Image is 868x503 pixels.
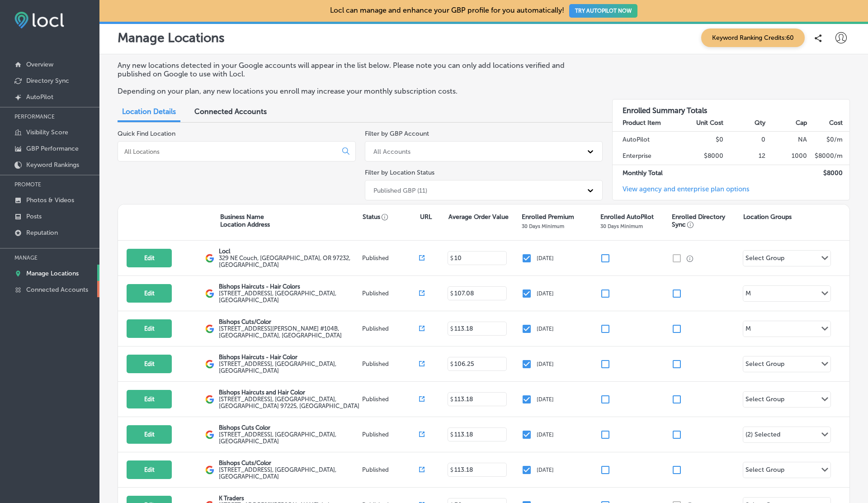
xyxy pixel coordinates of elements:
[219,424,360,431] p: Bishops Cuts Color
[219,318,360,325] p: Bishops Cuts/Color
[766,131,808,148] td: NA
[450,396,453,403] p: $
[118,61,594,78] p: Any new locations detected in your Google accounts will appear in the list below. Please note you...
[745,395,784,406] div: Select Group
[26,196,74,204] p: Photos & Videos
[766,115,808,132] th: Cap
[26,77,69,85] p: Directory Sync
[448,213,509,221] p: Average Order Value
[219,431,360,445] label: [STREET_ADDRESS] , [GEOGRAPHIC_DATA], [GEOGRAPHIC_DATA]
[420,213,432,221] p: URL
[205,465,214,475] img: logo
[205,360,214,369] img: logo
[127,319,172,338] button: Edit
[127,425,172,444] button: Edit
[537,326,554,332] p: [DATE]
[219,354,360,361] p: Bishops Haircuts - Hair Color
[682,115,724,132] th: Unit Cost
[219,396,360,409] label: [STREET_ADDRESS] , [GEOGRAPHIC_DATA], [GEOGRAPHIC_DATA] 97225, [GEOGRAPHIC_DATA]
[26,161,79,169] p: Keyword Rankings
[537,432,554,438] p: [DATE]
[743,213,792,221] p: Location Groups
[373,147,410,155] div: All Accounts
[26,145,79,152] p: GBP Performance
[127,460,172,479] button: Edit
[807,165,849,181] td: $ 8000
[219,248,360,255] p: Locl
[745,466,784,476] div: Select Group
[205,254,214,263] img: logo
[807,131,849,148] td: $ 0 /m
[26,61,53,68] p: Overview
[365,169,434,176] label: Filter by Location Status
[450,326,453,332] p: $
[26,270,79,277] p: Manage Locations
[127,355,172,373] button: Edit
[205,430,214,439] img: logo
[205,324,214,333] img: logo
[807,115,849,132] th: Cost
[613,165,682,181] td: Monthly Total
[118,30,225,45] p: Manage Locations
[613,131,682,148] td: AutoPilot
[450,467,453,473] p: $
[205,289,214,298] img: logo
[122,107,176,116] span: Location Details
[118,130,175,138] label: Quick Find Location
[26,93,53,101] p: AutoPilot
[219,389,360,396] p: Bishops Haircuts and Hair Color
[362,255,420,261] p: Published
[450,255,453,261] p: $
[26,213,42,220] p: Posts
[522,223,564,229] p: 30 Days Minimum
[127,390,172,408] button: Edit
[362,396,420,403] p: Published
[14,12,64,28] img: fda3e92497d09a02dc62c9cd864e3231.png
[613,185,750,200] a: View agency and enterprise plan options
[219,460,360,466] p: Bishops Cuts/Color
[219,466,360,480] label: [STREET_ADDRESS] , [GEOGRAPHIC_DATA], [GEOGRAPHIC_DATA]
[600,213,654,221] p: Enrolled AutoPilot
[450,432,453,438] p: $
[724,148,766,165] td: 12
[127,249,172,267] button: Edit
[26,128,68,136] p: Visibility Score
[362,431,420,438] p: Published
[219,283,360,290] p: Bishops Haircuts - Hair Colors
[522,213,574,221] p: Enrolled Premium
[623,119,661,127] strong: Product Item
[362,325,420,332] p: Published
[672,213,739,228] p: Enrolled Directory Sync
[205,395,214,404] img: logo
[219,255,360,268] label: 329 NE Couch , [GEOGRAPHIC_DATA], OR 97232, [GEOGRAPHIC_DATA]
[613,148,682,165] td: Enterprise
[365,130,429,138] label: Filter by GBP Account
[219,290,360,304] label: [STREET_ADDRESS] , [GEOGRAPHIC_DATA], [GEOGRAPHIC_DATA]
[123,147,335,156] input: All Locations
[745,431,780,441] div: (2) Selected
[807,148,849,165] td: $ 8000 /m
[537,255,554,261] p: [DATE]
[745,360,784,370] div: Select Group
[362,361,420,367] p: Published
[363,213,420,221] p: Status
[724,131,766,148] td: 0
[219,495,360,502] p: K Traders
[682,148,724,165] td: $8000
[26,229,58,237] p: Reputation
[537,290,554,297] p: [DATE]
[450,361,453,367] p: $
[118,87,594,95] p: Depending on your plan, any new locations you enroll may increase your monthly subscription costs.
[127,284,172,303] button: Edit
[362,466,420,473] p: Published
[745,254,784,265] div: Select Group
[613,100,850,115] h3: Enrolled Summary Totals
[362,290,420,297] p: Published
[373,186,427,194] div: Published GBP (11)
[745,325,751,335] div: M
[600,223,643,229] p: 30 Days Minimum
[537,361,554,367] p: [DATE]
[219,325,360,339] label: [STREET_ADDRESS][PERSON_NAME] #104B , [GEOGRAPHIC_DATA], [GEOGRAPHIC_DATA]
[701,28,805,47] span: Keyword Ranking Credits: 60
[26,286,88,294] p: Connected Accounts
